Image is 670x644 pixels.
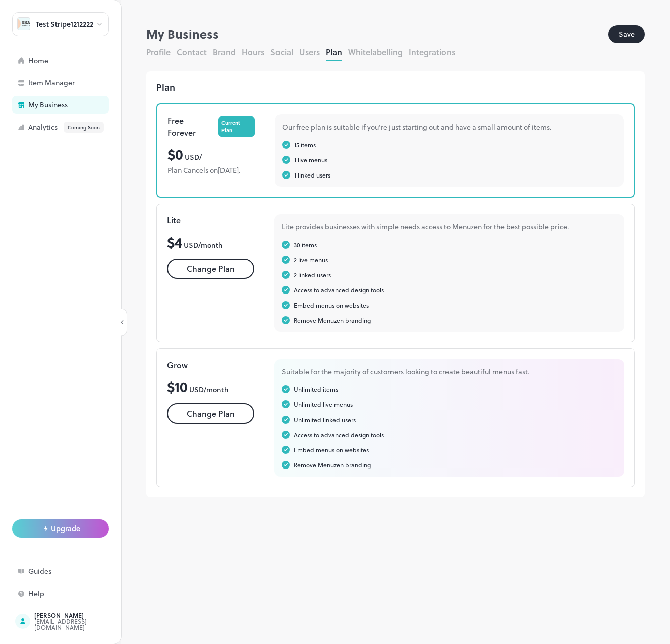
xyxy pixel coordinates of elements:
div: Free Forever [167,114,213,139]
span: USD/ [185,152,202,162]
div: Current Plan [218,116,255,137]
div: 2 live menus [294,255,328,264]
div: Plan Cancels on [DATE] . [167,165,255,175]
button: Hours [242,46,264,58]
div: [PERSON_NAME] [34,612,129,618]
div: Plan [156,81,635,93]
div: Analytics [28,122,129,133]
span: USD/ month [189,384,229,395]
div: Embed menus on websites [294,445,369,454]
button: Whitelabelling [348,46,403,58]
button: Save [608,25,645,43]
span: $ 0 [167,144,183,164]
div: 1 linked users [294,170,330,180]
div: Unlimited linked users [294,415,356,424]
div: 15 items [294,140,316,149]
div: Lite provides businesses with simple needs access to Menuzen for the best possible price. [282,221,617,232]
div: 2 linked users [294,270,331,279]
span: $ 4 [167,231,182,252]
button: Profile [146,46,171,58]
div: 30 items [294,240,317,249]
div: Help [28,590,129,597]
button: Users [299,46,320,58]
div: Embed menus on websites [294,301,369,310]
div: [EMAIL_ADDRESS][DOMAIN_NAME] [34,618,129,630]
div: Coming Soon [64,122,104,133]
span: Upgrade [51,524,80,533]
button: Change Plan [167,259,254,279]
div: Lite [167,214,181,226]
div: Unlimited live menus [294,400,353,409]
button: Brand [213,46,236,58]
div: Guides [28,568,129,575]
img: avatar [18,18,30,30]
div: Test Stripe1212222 [36,21,93,28]
div: 1 live menus [294,155,327,164]
div: Suitable for the majority of customers looking to create beautiful menus fast. [282,366,617,377]
div: My Business [28,101,129,108]
button: Change Plan [167,403,254,424]
div: Access to advanced design tools [294,285,384,295]
button: Integrations [409,46,455,58]
div: Home [28,57,129,64]
span: $ 10 [167,376,188,397]
button: Social [270,46,293,58]
div: Our free plan is suitable if you’re just starting out and have a small amount of items. [282,122,617,132]
span: USD/ month [184,240,223,250]
div: Access to advanced design tools [294,430,384,439]
div: Unlimited items [294,385,338,394]
div: Remove Menuzen branding [294,460,371,470]
div: My Business [146,25,608,43]
div: Remove Menuzen branding [294,316,371,325]
div: Grow [167,359,188,371]
button: Contact [177,46,207,58]
div: Item Manager [28,79,129,86]
button: Plan [326,46,342,58]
